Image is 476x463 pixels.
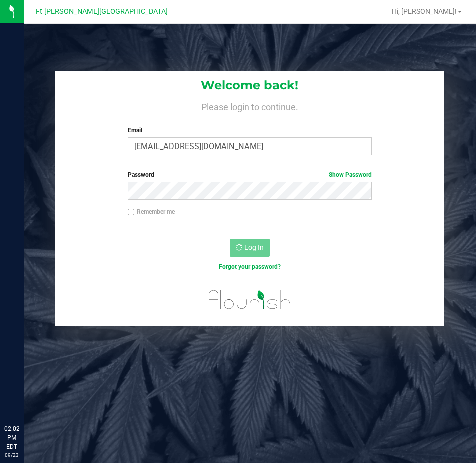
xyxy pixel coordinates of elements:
img: flourish_logo.svg [201,282,299,318]
label: Remember me [128,207,175,216]
p: 09/23 [4,451,19,459]
input: Remember me [128,209,135,216]
span: Hi, [PERSON_NAME]! [392,7,457,15]
button: Log In [230,239,270,257]
a: Show Password [329,171,372,178]
p: 02:02 PM EDT [4,424,19,451]
h4: Please login to continue. [55,100,444,112]
span: Password [128,171,154,178]
span: Log In [244,243,264,251]
label: Email [128,126,372,135]
span: Ft [PERSON_NAME][GEOGRAPHIC_DATA] [36,7,168,16]
a: Forgot your password? [219,263,281,270]
h1: Welcome back! [55,79,444,92]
